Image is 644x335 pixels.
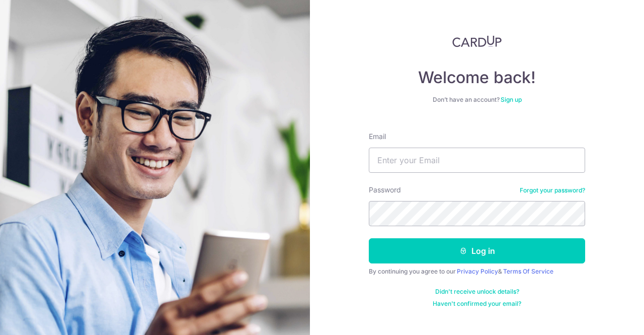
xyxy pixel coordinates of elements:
a: Didn't receive unlock details? [435,288,519,296]
button: Log in [369,238,585,263]
input: Enter your Email [369,148,585,173]
a: Privacy Policy [457,267,498,275]
a: Sign up [501,96,522,103]
img: CardUp Logo [452,35,502,47]
div: Don’t have an account? [369,96,585,104]
a: Terms Of Service [503,267,553,275]
div: By continuing you agree to our & [369,267,585,276]
a: Forgot your password? [520,186,585,194]
a: Haven't confirmed your email? [433,300,521,308]
label: Email [369,131,386,142]
h4: Welcome back! [369,68,585,88]
label: Password [369,185,401,195]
